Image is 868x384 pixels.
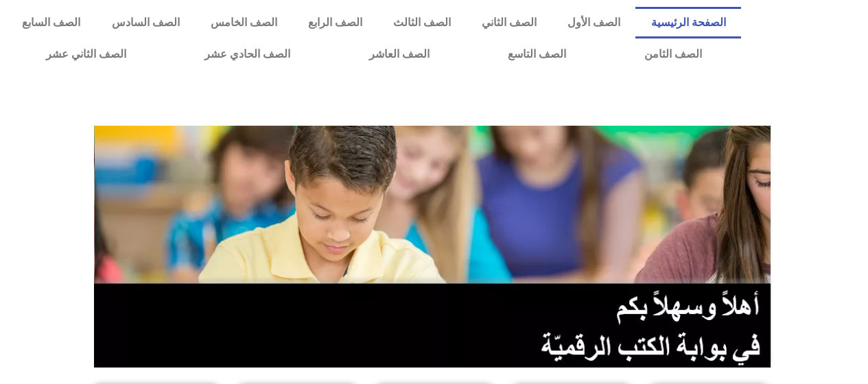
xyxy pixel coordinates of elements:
a: الصف السادس [96,7,195,38]
a: الصف الرابع [292,7,377,38]
a: الصفحة الرئيسية [635,7,741,38]
a: الصف الثاني [466,7,552,38]
a: الصف الثالث [377,7,466,38]
a: الصف العاشر [330,38,469,70]
a: الصف السابع [7,7,96,38]
a: الصف الحادي عشر [165,38,329,70]
a: الصف التاسع [469,38,605,70]
a: الصف الثامن [605,38,741,70]
a: الصف الأول [552,7,635,38]
a: الصف الثاني عشر [7,38,165,70]
a: الصف الخامس [195,7,292,38]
